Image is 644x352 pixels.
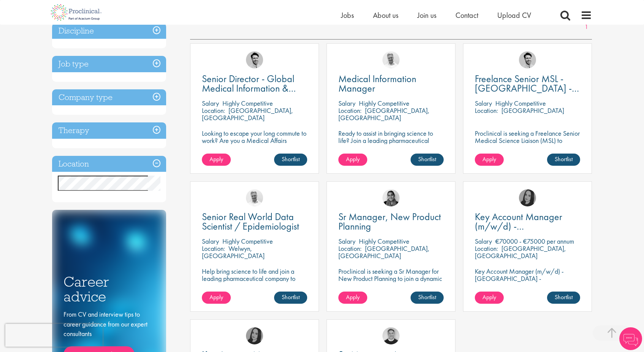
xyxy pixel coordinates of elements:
h3: Career advice [63,274,155,304]
img: Anjali Parbhu [382,189,400,206]
iframe: reCAPTCHA [5,324,103,347]
span: Salary [338,99,355,108]
a: Contact [455,10,478,20]
img: Chatbot [619,327,642,350]
span: Location: [475,244,498,253]
p: [GEOGRAPHIC_DATA], [GEOGRAPHIC_DATA] [338,106,430,122]
a: Shortlist [411,154,444,166]
img: Anna Klemencic [246,327,263,344]
a: Apply [475,154,504,166]
a: Upload CV [497,10,531,20]
p: [GEOGRAPHIC_DATA], [GEOGRAPHIC_DATA] [338,244,430,260]
a: Apply [202,292,231,304]
span: Salary [338,237,355,246]
a: Shortlist [274,292,307,304]
p: Proclinical is seeking a Freelance Senior Medical Science Liaison (MSL) to support medical affair... [475,130,580,159]
a: Apply [475,292,504,304]
p: [GEOGRAPHIC_DATA], [GEOGRAPHIC_DATA] [475,244,566,260]
a: Shortlist [274,154,307,166]
a: Shortlist [547,292,580,304]
a: About us [373,10,398,20]
p: Highly Competitive [222,237,273,246]
p: Highly Competitive [359,99,409,108]
a: Freelance Senior MSL - [GEOGRAPHIC_DATA] - Cardiovascular/ Rare Disease [475,74,580,93]
h3: Job type [52,56,166,72]
a: Shortlist [411,292,444,304]
p: €70000 - €75000 per annum [495,237,574,246]
h3: Location [52,156,166,172]
span: Apply [209,155,223,163]
img: Joshua Bye [246,189,263,206]
p: Proclinical is seeking a Sr Manager for New Product Planning to join a dynamic team on a permanen... [338,268,444,289]
span: Apply [209,293,223,301]
span: Location: [202,106,225,115]
img: Anna Klemencic [519,189,536,206]
span: Senior Director - Global Medical Information & Medical Affairs [202,72,296,104]
a: Join us [417,10,436,20]
span: Location: [202,244,225,253]
img: Bo Forsen [382,327,400,344]
span: Senior Real World Data Scientist / Epidemiologist [202,210,299,233]
a: Key Account Manager (m/w/d) - [GEOGRAPHIC_DATA] [475,212,580,231]
a: Medical Information Manager [338,74,444,93]
h3: Company type [52,89,166,106]
img: Thomas Pinnock [519,51,536,68]
span: Salary [475,237,492,246]
span: Freelance Senior MSL - [GEOGRAPHIC_DATA] - Cardiovascular/ Rare Disease [475,72,579,114]
span: Apply [482,155,496,163]
a: 1 [581,23,592,32]
img: Joshua Bye [382,51,400,68]
span: Location: [338,106,362,115]
h3: Therapy [52,122,166,139]
p: Ready to assist in bringing science to life? Join a leading pharmaceutical company to play a key ... [338,130,444,166]
a: Apply [338,292,367,304]
img: Thomas Pinnock [246,51,263,68]
a: Apply [338,154,367,166]
p: Highly Competitive [222,99,273,108]
p: [GEOGRAPHIC_DATA] [501,106,564,115]
a: Senior Real World Data Scientist / Epidemiologist [202,212,307,231]
h3: Discipline [52,23,166,39]
a: Apply [202,154,231,166]
span: Salary [202,99,219,108]
a: Senior Director - Global Medical Information & Medical Affairs [202,74,307,93]
a: Sr Manager, New Product Planning [338,212,444,231]
span: Salary [202,237,219,246]
span: Apply [346,155,360,163]
p: Looking to escape your long commute to work? Are you a Medical Affairs Professional? Unlock your ... [202,130,307,159]
span: Salary [475,99,492,108]
p: Highly Competitive [359,237,409,246]
span: Location: [338,244,362,253]
p: Key Account Manager (m/w/d) - [GEOGRAPHIC_DATA] - [GEOGRAPHIC_DATA] [475,268,580,289]
span: Medical Information Manager [338,72,416,95]
span: Location: [475,106,498,115]
a: Shortlist [547,154,580,166]
span: Apply [346,293,360,301]
p: [GEOGRAPHIC_DATA], [GEOGRAPHIC_DATA] [202,106,293,122]
span: Apply [482,293,496,301]
p: Help bring science to life and join a leading pharmaceutical company to play a key role in delive... [202,268,307,304]
span: Key Account Manager (m/w/d) - [GEOGRAPHIC_DATA] [475,210,566,242]
p: Welwyn, [GEOGRAPHIC_DATA] [202,244,265,260]
p: Highly Competitive [495,99,546,108]
span: Sr Manager, New Product Planning [338,210,441,233]
a: Jobs [341,10,354,20]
